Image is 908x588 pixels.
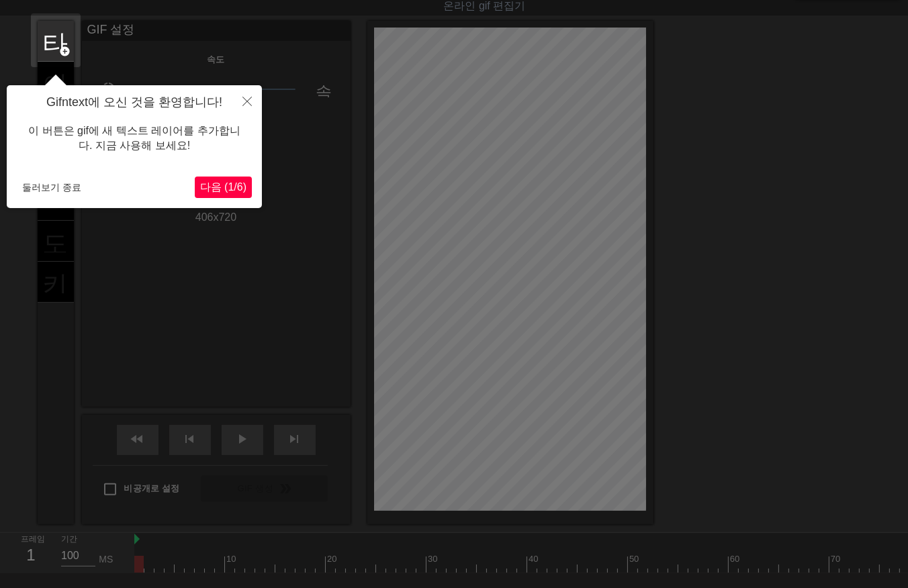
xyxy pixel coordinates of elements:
[17,110,252,167] div: 이 버튼은 gif에 새 텍스트 레이어를 추가합니다. 지금 사용해 보세요!
[17,177,87,197] button: 둘러보기 종료
[195,177,252,198] button: 다음
[232,85,262,116] button: 닫다
[17,95,252,110] h4: Gifntext에 오신 것을 환영합니다!
[200,181,246,193] span: 다음 (1/6)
